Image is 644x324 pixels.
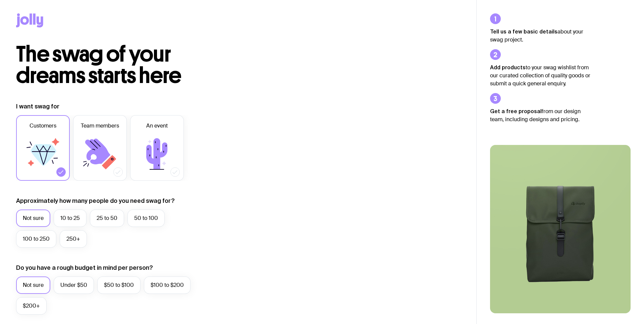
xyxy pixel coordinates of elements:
[54,276,94,294] label: Under $50
[16,197,175,205] label: Approximately how many people do you need swag for?
[16,276,50,294] label: Not sure
[54,210,87,227] label: 10 to 25
[490,64,526,70] strong: Add products
[16,102,59,110] label: I want swag for
[127,210,165,227] label: 50 to 100
[81,122,119,130] span: Team members
[490,107,591,124] p: from our design team, including designs and pricing.
[16,41,181,89] span: The swag of your dreams starts here
[490,108,542,114] strong: Get a free proposal
[16,210,50,227] label: Not sure
[30,122,56,130] span: Customers
[490,27,591,44] p: about your swag project.
[490,28,557,34] strong: Tell us a few basic details
[90,210,124,227] label: 25 to 50
[97,276,141,294] label: $50 to $100
[16,264,153,272] label: Do you have a rough budget in mind per person?
[146,122,168,130] span: An event
[16,230,56,248] label: 100 to 250
[60,230,87,248] label: 250+
[16,297,47,315] label: $200+
[490,63,591,88] p: to your swag wishlist from our curated collection of quality goods or submit a quick general enqu...
[144,276,191,294] label: $100 to $200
